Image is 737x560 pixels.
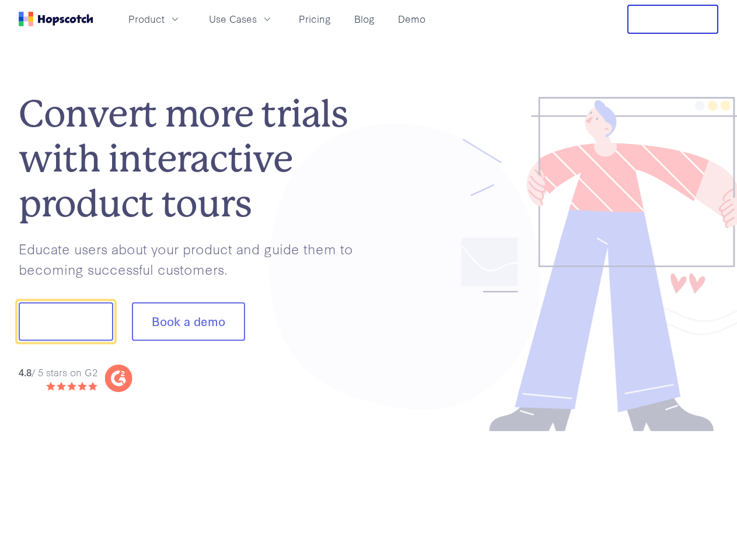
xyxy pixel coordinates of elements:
[19,12,93,26] a: Home
[202,9,280,29] button: Use Cases
[19,239,369,279] p: Educate users about your product and guide them to becoming successful customers.
[121,9,188,29] button: Product
[128,12,165,26] span: Product
[209,12,257,26] span: Use Cases
[19,92,369,226] h1: Convert more trials with interactive product tours
[393,9,430,29] a: Demo
[294,9,336,29] a: Pricing
[19,365,32,379] strong: 4.8
[350,9,379,29] a: Blog
[19,365,97,380] div: / 5 stars on G2
[627,5,718,34] button: Free Trial
[132,303,245,341] button: Book a demo
[19,303,113,341] button: Show me!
